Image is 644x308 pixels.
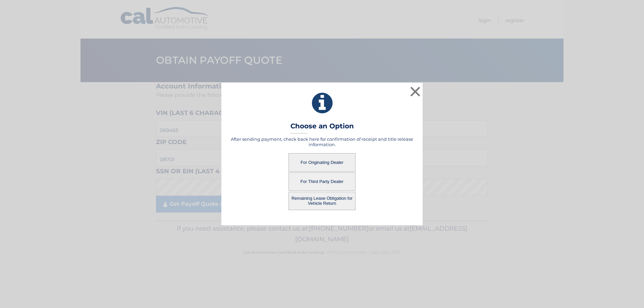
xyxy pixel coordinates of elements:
button: For Third Party Dealer [288,172,356,191]
h3: Choose an Option [290,122,354,134]
button: × [409,85,422,98]
button: For Originating Dealer [288,153,356,172]
h5: After sending payment, check back here for confirmation of receipt and title release information. [230,136,414,147]
button: Remaining Lease Obligation for Vehicle Return [288,192,356,210]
